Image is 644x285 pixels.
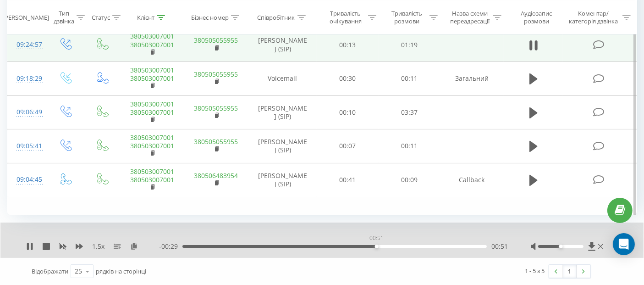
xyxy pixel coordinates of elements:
[248,129,317,163] td: [PERSON_NAME] (SIP)
[17,36,37,54] div: 09:24:57
[92,242,105,251] span: 1.5 x
[54,10,74,25] div: Тип дзвінка
[194,36,238,45] a: 380505055955
[368,232,385,245] div: 00:51
[525,266,545,275] div: 1 - 5 з 5
[130,74,174,83] a: 380503007001
[440,61,504,95] td: Загальний
[130,66,174,74] a: 380503007001
[75,267,82,276] div: 25
[491,242,508,251] span: 00:51
[440,163,504,197] td: Callback
[159,242,182,251] span: - 00:29
[17,137,37,155] div: 09:05:41
[317,163,378,197] td: 00:41
[567,10,620,25] div: Коментар/категорія дзвінка
[191,13,229,21] div: Бізнес номер
[248,28,317,62] td: [PERSON_NAME] (SIP)
[379,163,440,197] td: 00:09
[3,13,49,21] div: [PERSON_NAME]
[17,103,37,121] div: 09:06:49
[448,10,491,25] div: Назва схеми переадресації
[325,10,366,25] div: Тривалість очікування
[130,100,174,108] a: 380503007001
[379,61,440,95] td: 00:11
[96,267,146,275] span: рядків на сторінці
[563,265,577,278] a: 1
[130,32,174,40] a: 380503007001
[317,61,378,95] td: 00:30
[194,70,238,78] a: 380505055955
[317,95,378,129] td: 00:10
[248,95,317,129] td: [PERSON_NAME] (SIP)
[317,28,378,62] td: 00:13
[130,108,174,117] a: 380503007001
[375,245,379,248] div: Accessibility label
[92,13,110,21] div: Статус
[130,167,174,176] a: 380503007001
[130,133,174,142] a: 380503007001
[17,70,37,88] div: 09:18:29
[379,129,440,163] td: 00:11
[32,267,68,275] span: Відображати
[512,10,561,25] div: Аудіозапис розмови
[559,245,563,248] div: Accessibility label
[258,13,295,21] div: Співробітник
[17,171,37,189] div: 09:04:45
[248,163,317,197] td: [PERSON_NAME] (SIP)
[194,104,238,112] a: 380505055955
[317,129,378,163] td: 00:07
[130,40,174,49] a: 380503007001
[248,61,317,95] td: Voicemail
[130,175,174,184] a: 380503007001
[130,141,174,150] a: 380503007001
[613,233,635,255] div: Open Intercom Messenger
[387,10,427,25] div: Тривалість розмови
[194,171,238,180] a: 380506483954
[379,28,440,62] td: 01:19
[379,95,440,129] td: 03:37
[137,13,154,21] div: Клієнт
[194,137,238,146] a: 380505055955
